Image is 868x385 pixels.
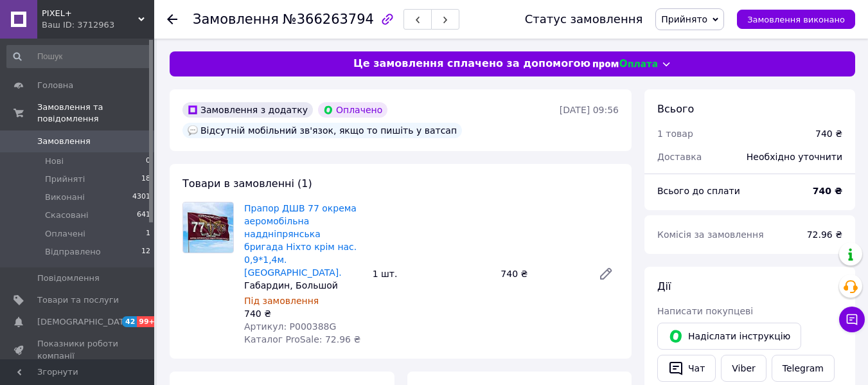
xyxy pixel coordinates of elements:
span: 18 [141,174,150,185]
a: Прапор ДШВ 77 окрема аеромобільна наддніпрянська бригада Ніхто крім нас. 0,9*1,4м. [GEOGRAPHIC_DA... [244,203,357,278]
span: Головна [37,80,73,91]
div: 740 ₴ [815,127,842,140]
img: Прапор ДШВ 77 окрема аеромобільна наддніпрянська бригада Ніхто крім нас. 0,9*1,4м. Габардин. [183,202,233,253]
span: Під замовлення [244,296,319,306]
span: Нові [45,156,64,167]
span: [DEMOGRAPHIC_DATA] [37,316,132,328]
div: Оплачено [318,102,387,118]
div: Замовлення з додатку [182,102,313,118]
time: [DATE] 09:56 [560,105,619,115]
a: Telegram [772,355,835,382]
span: Товари та послуги [37,294,119,306]
div: Відсутній мобільний зв'язок, якщо то пишіть у ватсап [182,123,462,138]
span: 72.96 ₴ [807,229,842,240]
span: Замовлення та повідомлення [37,102,154,125]
span: Доставка [657,152,702,162]
span: Комісія за замовлення [657,229,764,240]
span: Прийнято [661,14,707,24]
button: Замовлення виконано [737,10,855,29]
span: 99+ [137,316,158,327]
input: Пошук [6,45,152,68]
span: Всього до сплати [657,186,740,196]
b: 740 ₴ [813,186,842,196]
div: Ваш ID: 3712963 [42,19,154,31]
span: Показники роботи компанії [37,338,119,361]
span: Написати покупцеві [657,306,753,316]
span: 12 [141,246,150,258]
div: Статус замовлення [525,13,643,26]
span: 0 [146,156,150,167]
a: Viber [721,355,766,382]
img: :speech_balloon: [188,125,198,136]
div: Повернутися назад [167,13,177,26]
span: Відправлено [45,246,101,258]
span: 42 [122,316,137,327]
span: Прийняті [45,174,85,185]
div: 1 шт. [368,265,496,283]
span: Повідомлення [37,273,100,284]
span: Скасовані [45,210,89,221]
button: Чат [657,355,716,382]
div: Необхідно уточнити [739,143,850,171]
span: Каталог ProSale: 72.96 ₴ [244,334,360,345]
span: Товари в замовленні (1) [182,177,312,190]
span: Оплачені [45,228,85,240]
a: Редагувати [593,261,619,287]
div: 740 ₴ [495,265,588,283]
button: Надіслати інструкцію [657,323,801,350]
span: Замовлення виконано [747,15,845,24]
span: 1 [146,228,150,240]
span: 1 товар [657,129,693,139]
span: Артикул: P000388G [244,321,336,332]
div: Габардин, Большой [244,279,362,292]
span: Всього [657,103,694,115]
span: 641 [137,210,150,221]
button: Чат з покупцем [839,307,865,332]
span: Це замовлення сплачено за допомогою [353,57,590,71]
span: 4301 [132,192,150,203]
span: №366263794 [283,12,374,27]
span: Замовлення [37,136,91,147]
span: Замовлення [193,12,279,27]
span: Виконані [45,192,85,203]
span: PIXEL+ [42,8,138,19]
span: Дії [657,280,671,292]
div: 740 ₴ [244,307,362,320]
